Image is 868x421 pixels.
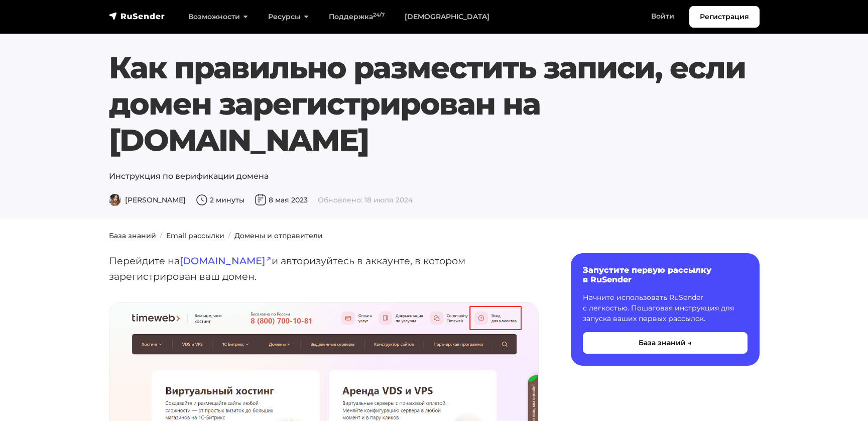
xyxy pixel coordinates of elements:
[395,7,500,27] a: [DEMOGRAPHIC_DATA]
[166,231,224,240] a: Email рассылки
[196,195,244,204] span: 2 минуты
[571,253,760,366] a: Запустите первую рассылку в RuSender Начните использовать RuSender с легкостью. Пошаговая инструк...
[234,231,323,240] a: Домены и отправители
[318,195,413,204] span: Обновлено: 18 июля 2024
[103,231,766,241] nav: breadcrumb
[583,292,748,324] p: Начните использовать RuSender с легкостью. Пошаговая инструкция для запуска ваших первых рассылок.
[109,11,165,21] img: RuSender
[180,255,272,267] a: [DOMAIN_NAME]
[109,170,760,182] p: Инструкция по верификации домена
[583,265,748,284] h6: Запустите первую рассылку в RuSender
[319,7,395,27] a: Поддержка24/7
[178,7,258,27] a: Возможности
[641,6,684,27] a: Войти
[689,6,760,28] a: Регистрация
[255,195,308,204] span: 8 мая 2023
[255,194,267,206] img: Дата публикации
[109,195,186,204] span: [PERSON_NAME]
[196,194,208,206] img: Время чтения
[109,231,156,240] a: База знаний
[109,50,760,158] h1: Как правильно разместить записи, если домен зарегистрирован на [DOMAIN_NAME]
[109,253,539,284] p: Перейдите на и авторизуйтесь в аккаунте, в котором зарегистрирован ваш домен.
[373,12,385,18] sup: 24/7
[583,332,748,354] button: База знаний →
[258,7,319,27] a: Ресурсы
